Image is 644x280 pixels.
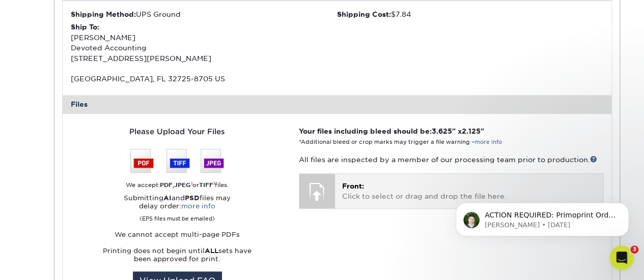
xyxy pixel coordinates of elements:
[474,139,502,145] a: more info
[139,210,215,223] small: (EPS files must be emailed)
[337,10,391,18] strong: Shipping Cost:
[342,181,595,202] p: Click to select or drag and drop the file here.
[185,194,200,202] strong: PSD
[432,127,452,135] span: 3.625
[71,181,284,190] div: We accept: , or files.
[71,22,337,84] div: [PERSON_NAME] Devoted Accounting [STREET_ADDRESS][PERSON_NAME] [GEOGRAPHIC_DATA], FL 32725-8705 US
[630,245,638,254] span: 3
[199,181,213,189] strong: TIFF
[342,182,364,190] span: Front:
[462,127,481,135] span: 2.125
[71,10,136,18] strong: Shipping Method:
[160,181,173,189] strong: PDF
[71,231,284,239] p: We cannot accept multi-page PDFs
[63,95,611,113] div: Files
[163,194,172,202] strong: AI
[71,247,284,263] p: Printing does not begin until sets have been approved for print.
[440,181,644,253] iframe: Intercom notifications message
[299,127,484,135] strong: Your files including bleed should be: " x "
[191,181,192,186] sup: 1
[71,126,284,137] div: Please Upload Your Files
[299,139,502,145] small: *Additional bleed or crop marks may trigger a file warning –
[337,9,603,19] div: $7.84
[205,247,218,255] strong: ALL
[174,181,191,189] strong: JPEG
[71,9,337,19] div: UPS Ground
[130,149,224,173] img: We accept: PSD, TIFF, or JPEG (JPG)
[299,154,603,165] p: All files are inspected by a member of our processing team prior to production.
[213,181,215,186] sup: 1
[71,194,284,223] p: Submitting and files may delay order:
[609,245,634,270] iframe: Intercom live chat
[71,23,99,31] strong: Ship To:
[181,202,215,210] a: more info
